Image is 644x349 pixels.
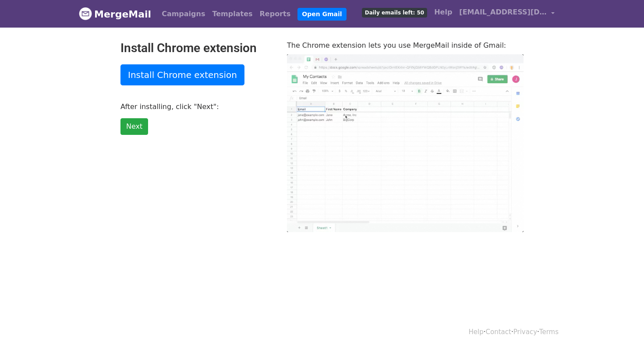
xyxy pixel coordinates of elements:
a: Help [469,328,484,336]
a: Next [120,118,148,135]
span: Daily emails left: 50 [362,8,427,18]
a: Reports [256,5,294,23]
a: Terms [539,328,559,336]
a: Daily emails left: 50 [358,4,431,21]
a: MergeMail [79,5,151,23]
img: MergeMail logo [79,7,92,20]
a: Help [431,4,456,21]
a: Open Gmail [297,8,346,21]
h2: Install Chrome extension [120,41,274,56]
a: Install Chrome extension [120,64,244,85]
a: Contact [486,328,511,336]
p: After installing, click "Next": [120,102,274,111]
a: Templates [209,5,256,23]
a: Privacy [513,328,537,336]
iframe: Chat Widget [600,307,644,349]
a: [EMAIL_ADDRESS][DOMAIN_NAME] [456,4,558,24]
a: Campaigns [158,5,209,23]
span: [EMAIL_ADDRESS][DOMAIN_NAME] [459,7,547,18]
p: The Chrome extension lets you use MergeMail inside of Gmail: [287,41,524,50]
